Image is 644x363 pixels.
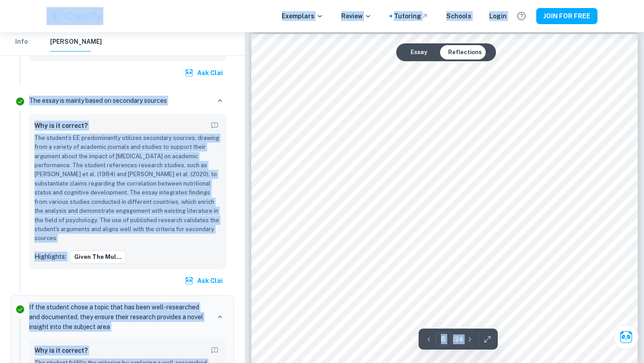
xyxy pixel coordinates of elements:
h6: Why is it correct? [34,121,88,131]
button: Ask Clai [183,65,226,81]
a: Login [489,11,507,21]
p: Highlights: [34,252,66,262]
button: [PERSON_NAME] [50,32,102,52]
img: clai.svg [185,276,194,285]
svg: Correct [15,304,25,315]
button: Info [11,32,32,52]
p: The student’s EE predominantly utilizes secondary sources, drawing from a variety of academic jou... [34,134,221,243]
button: Report mistake/confusion [208,344,221,357]
img: clai.svg [185,68,194,77]
h6: Why is it correct? [34,346,88,355]
img: Clastify logo [47,7,103,25]
button: Report mistake/confusion [208,119,221,132]
p: The essay is mainly based on secondary sources [29,96,167,106]
a: Tutoring [394,11,428,21]
p: Exemplars [282,11,323,21]
a: Schools [446,11,471,21]
button: Essay [403,45,434,59]
p: If the student chose a topic that has been well-researched and documented, they ensure their rese... [29,302,210,332]
p: Review [341,11,372,21]
button: Given the mul... [70,250,126,264]
button: Reflections [441,45,489,59]
button: Ask Clai [614,325,639,350]
button: Ask Clai [183,273,226,289]
button: JOIN FOR FREE [536,8,597,24]
button: Help and Feedback [514,8,529,24]
svg: Correct [15,96,25,107]
p: / 24 [453,334,463,344]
